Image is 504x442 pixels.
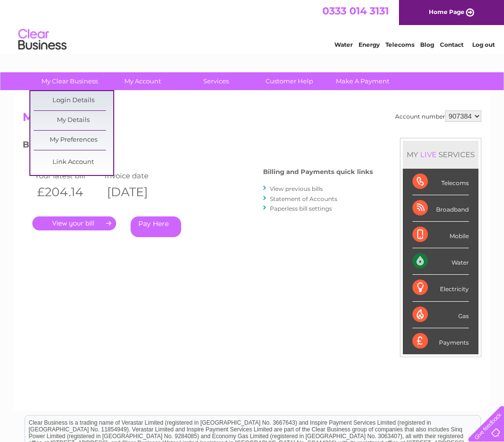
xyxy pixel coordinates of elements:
[34,131,113,150] a: My Preferences
[32,182,102,202] th: £204.14
[472,41,495,48] a: Log out
[395,110,481,122] div: Account number
[323,72,402,90] a: Make A Payment
[412,195,469,222] div: Broadband
[32,216,116,230] a: .
[412,275,469,301] div: Electricity
[250,72,329,90] a: Customer Help
[322,5,389,17] a: 0333 014 3131
[412,222,469,248] div: Mobile
[412,248,469,275] div: Water
[418,150,438,159] div: LIVE
[270,195,337,202] a: Statement of Accounts
[30,72,109,90] a: My Clear Business
[176,72,256,90] a: Services
[34,91,113,110] a: Login Details
[102,182,172,202] th: [DATE]
[34,111,113,130] a: My Details
[263,168,373,175] h4: Billing and Payments quick links
[34,153,113,172] a: Link Account
[270,185,323,192] a: View previous bills
[412,302,469,328] div: Gas
[420,41,434,48] a: Blog
[412,328,469,354] div: Payments
[412,169,469,195] div: Telecoms
[23,110,481,129] h2: My Account
[131,216,181,237] a: Pay Here
[334,41,353,48] a: Water
[18,25,67,54] img: logo.png
[440,41,464,48] a: Contact
[23,138,373,155] h3: Bills and Payments
[102,169,172,182] td: Invoice date
[270,205,332,212] a: Paperless bill settings
[385,41,414,48] a: Telecoms
[403,141,478,168] div: MY SERVICES
[25,5,480,47] div: Clear Business is a trading name of Verastar Limited (registered in [GEOGRAPHIC_DATA] No. 3667643...
[103,72,183,90] a: My Account
[358,41,380,48] a: Energy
